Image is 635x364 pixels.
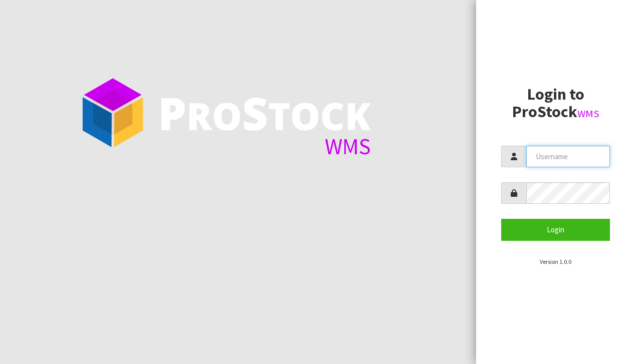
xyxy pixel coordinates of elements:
div: WMS [158,135,371,158]
span: S [242,82,268,143]
small: Version 1.0.0 [540,258,571,265]
small: WMS [577,107,599,120]
div: ro tock [158,90,371,135]
h2: Login to ProStock [501,86,610,121]
button: Login [501,219,610,240]
span: P [158,82,186,143]
input: Username [526,146,610,167]
img: ProStock Cube [75,75,150,150]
